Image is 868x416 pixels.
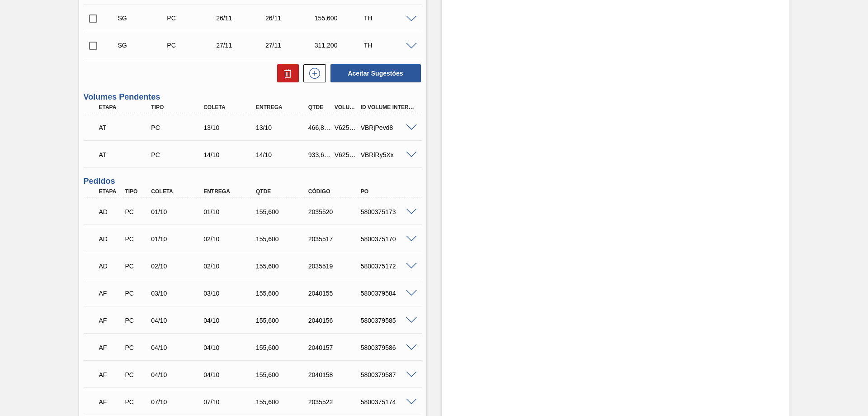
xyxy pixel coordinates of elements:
p: AF [99,317,122,324]
div: Aguardando Descarga [97,256,124,276]
p: AF [99,344,122,351]
div: Pedido de Compra [123,235,150,243]
div: 5800375170 [359,235,417,243]
div: 2040158 [306,371,365,378]
p: AD [99,235,122,243]
div: Coleta [149,188,208,195]
div: 5800379585 [359,317,417,324]
div: 311,200 [312,42,367,49]
div: Pedido de Compra [165,42,219,49]
div: V625766 [332,124,359,131]
div: VBRiRy5Xx [359,151,417,158]
div: 02/10/2025 [149,263,208,270]
div: 2035517 [306,235,365,243]
div: Coleta [201,104,260,110]
div: Aguardando Faturamento [97,365,124,385]
div: Pedido de Compra [165,14,219,22]
div: 13/10/2025 [201,124,260,131]
div: Qtde [254,188,312,195]
p: AF [99,290,122,297]
div: 04/10/2025 [201,344,260,351]
div: VBRjPevd8 [359,124,417,131]
button: Aceitar Sugestões [330,64,421,82]
div: Etapa [97,104,156,110]
div: 03/10/2025 [201,290,260,297]
div: 14/10/2025 [201,151,260,158]
div: Sugestão Criada [116,42,170,49]
div: 04/10/2025 [149,317,208,324]
div: 155,600 [254,235,312,243]
h3: Pedidos [84,177,422,186]
div: Aguardando Descarga [97,202,124,222]
div: 155,600 [254,344,312,351]
div: 2035522 [306,398,365,406]
div: Pedido de Compra [123,317,150,324]
div: V625767 [332,151,359,158]
div: 04/10/2025 [201,371,260,378]
div: 01/10/2025 [149,208,208,215]
div: 13/10/2025 [254,124,312,131]
div: PO [359,188,417,195]
div: Pedido de Compra [123,263,150,270]
div: Aguardando Descarga [97,229,124,249]
div: 2035519 [306,263,365,270]
p: AF [99,398,122,406]
div: Id Volume Interno [359,104,417,110]
div: 01/10/2025 [201,208,260,215]
div: Qtde [306,104,333,110]
h3: Volumes Pendentes [84,92,422,102]
div: Aguardando Informações de Transporte [97,145,156,165]
div: 04/10/2025 [149,344,208,351]
div: 2040156 [306,317,365,324]
div: 5800375174 [359,398,417,406]
div: Volume Portal [332,104,359,110]
div: Aguardando Faturamento [97,311,124,330]
div: 01/10/2025 [149,235,208,243]
div: 5800379586 [359,344,417,351]
div: 26/11/2025 [214,14,269,22]
div: Nova sugestão [299,64,326,82]
p: AD [99,263,122,270]
div: Sugestão Criada [116,14,170,22]
p: AD [99,208,122,215]
div: 5800379584 [359,290,417,297]
div: TH [362,42,416,49]
div: 155,600 [254,263,312,270]
div: Pedido de Compra [123,208,150,215]
div: Excluir Sugestões [273,64,299,82]
div: 02/10/2025 [201,235,260,243]
div: Pedido de Compra [123,290,150,297]
div: 933,600 [306,151,333,158]
div: 04/10/2025 [201,317,260,324]
div: Tipo [149,104,208,110]
div: 155,600 [254,290,312,297]
div: 155,600 [254,398,312,406]
div: 27/11/2025 [214,42,269,49]
p: AT [99,151,153,158]
div: 26/11/2025 [263,14,318,22]
div: Aceitar Sugestões [326,63,422,83]
div: 07/10/2025 [149,398,208,406]
div: 07/10/2025 [201,398,260,406]
div: Código [306,188,365,195]
div: Entrega [201,188,260,195]
div: 5800375172 [359,263,417,270]
div: 2040157 [306,344,365,351]
div: 155,600 [254,317,312,324]
div: Etapa [97,188,124,195]
div: 5800375173 [359,208,417,215]
div: Aguardando Faturamento [97,283,124,303]
div: Pedido de Compra [123,371,150,378]
div: TH [362,14,416,22]
div: 2040155 [306,290,365,297]
div: Aguardando Faturamento [97,338,124,358]
div: Pedido de Compra [123,344,150,351]
div: 155,600 [312,14,367,22]
div: 466,800 [306,124,333,131]
div: 155,600 [254,208,312,215]
div: 2035520 [306,208,365,215]
div: Pedido de Compra [123,398,150,406]
div: 02/10/2025 [201,263,260,270]
div: Tipo [123,188,150,195]
div: Pedido de Compra [149,151,208,158]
